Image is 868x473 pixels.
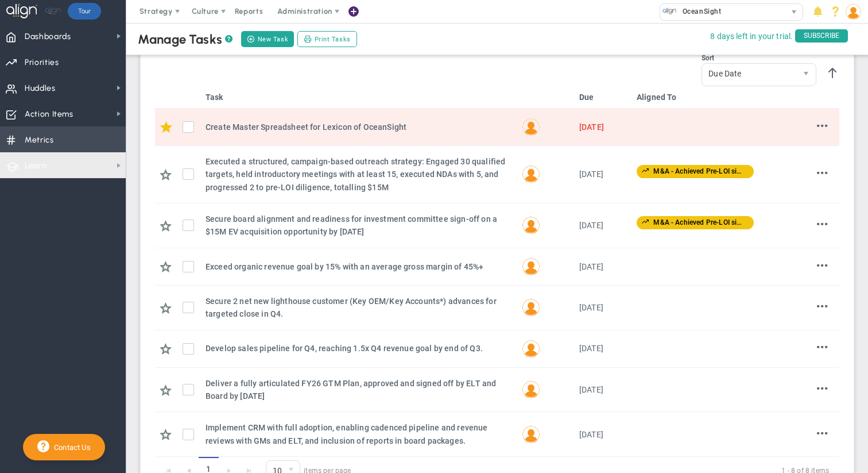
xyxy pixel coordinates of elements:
[241,31,294,47] button: New Task
[579,385,603,394] span: [DATE]
[297,31,357,47] button: Print Tasks
[579,344,603,353] span: [DATE]
[702,54,816,62] div: Sort
[206,213,513,239] div: Secure board alignment and readiness for investment committee sign-off on a $15M EV acquisition o...
[206,155,513,194] div: Executed a structured, campaign-based outreach strategy: Engaged 30 qualified targets, held intro...
[575,86,632,109] th: Due
[201,86,517,109] th: Task
[25,51,59,75] span: Priorities
[206,295,513,321] div: Secure 2 net new lighthouse customer (Key OEM/Key Accounts*) advances for targeted close in Q4.
[579,122,604,132] span: [DATE]
[25,154,46,178] span: Learn
[522,380,540,399] img: Created By: Craig Churchill
[579,262,603,271] span: [DATE]
[795,29,848,43] span: SUBSCRIBE
[277,7,332,16] span: Administration
[579,170,603,179] span: [DATE]
[579,303,603,312] span: [DATE]
[25,102,73,126] span: Action Items
[702,64,796,83] span: Due Date
[206,260,513,273] div: Exceed organic revenue goal by 15% with an average gross margin of 45%+
[522,165,540,183] img: Created By: Craig Churchill
[710,29,793,44] span: 8 days left in your trial.
[632,86,770,109] th: Aligned To
[846,4,861,20] img: 204746.Person.photo
[786,4,803,20] span: select
[139,7,173,16] span: Strategy
[662,4,677,18] img: 32760.Company.photo
[206,121,513,133] div: Create Master Spreadsheet for Lexicon of OceanSight
[796,64,816,86] span: select
[25,76,56,101] span: Huddles
[522,216,540,234] img: Created By: Craig Churchill
[192,7,219,16] span: Culture
[522,298,540,317] img: Created By: Craig Churchill
[25,128,54,152] span: Metrics
[579,430,603,439] span: [DATE]
[206,421,513,447] div: Implement CRM with full adoption, enabling cadenced pipeline and revenue reviews with GMs and ELT...
[579,221,603,230] span: [DATE]
[522,257,540,276] img: Created By: Craig Churchill
[677,4,722,19] span: OceanSight
[522,118,540,136] img: Created By: Craig Churchill
[206,377,513,403] div: Deliver a fully articulated FY26 GTM Plan, approved and signed off by ELT and Board by Sep 30
[49,443,91,452] span: Contact Us
[138,32,232,47] div: Manage Tasks
[206,342,513,355] div: Develop sales pipeline for Q4, reaching 1.5x Q4 revenue goal by end of Q3.
[522,425,540,444] img: Created By: Craig Churchill
[25,25,71,49] span: Dashboards
[522,340,540,358] img: Created By: Craig Churchill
